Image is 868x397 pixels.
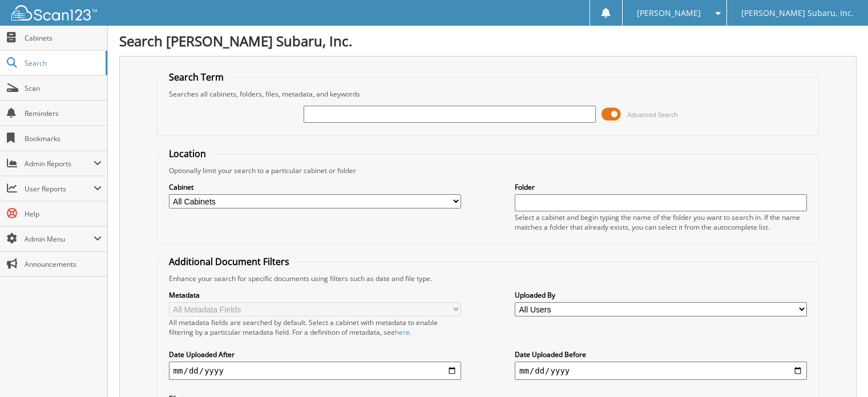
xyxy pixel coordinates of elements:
label: Uploaded By [515,290,807,300]
span: Scan [25,83,102,93]
img: scan123-logo-white.svg [11,5,97,21]
label: Date Uploaded After [169,350,461,359]
span: Bookmarks [25,134,102,143]
label: Date Uploaded Before [515,350,807,359]
span: Admin Menu [25,234,94,244]
iframe: Chat Widget [811,342,868,397]
span: Admin Reports [25,159,94,169]
div: Searches all cabinets, folders, files, metadata, and keywords [163,89,813,99]
span: Announcements [25,259,102,269]
span: Reminders [25,109,102,118]
span: User Reports [25,184,94,194]
legend: Additional Document Filters [163,255,295,268]
span: Advanced Search [627,110,678,119]
a: here [395,327,410,337]
span: [PERSON_NAME] [637,10,701,17]
legend: Location [163,147,212,160]
div: Optionally limit your search to a particular cabinet or folder [163,166,813,175]
span: Search [25,58,100,68]
div: All metadata fields are searched by default. Select a cabinet with metadata to enable filtering b... [169,318,461,337]
span: Cabinets [25,33,102,43]
h1: Search [PERSON_NAME] Subaru, Inc. [119,31,857,50]
span: Help [25,209,102,219]
div: Enhance your search for specific documents using filters such as date and file type. [163,274,813,283]
input: end [515,362,807,380]
div: Select a cabinet and begin typing the name of the folder you want to search in. If the name match... [515,212,807,232]
input: start [169,362,461,380]
label: Folder [515,182,807,192]
label: Cabinet [169,182,461,192]
span: [PERSON_NAME] Subaru, Inc. [741,10,854,17]
legend: Search Term [163,71,229,83]
label: Metadata [169,290,461,300]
